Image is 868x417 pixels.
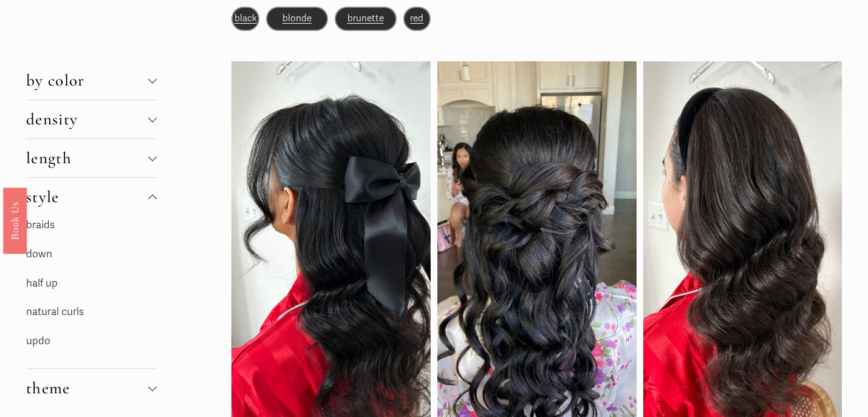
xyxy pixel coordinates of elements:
[26,178,157,216] button: style
[26,216,157,368] div: style
[347,13,384,24] a: brunette
[26,219,55,231] a: braids
[26,187,148,207] span: style
[26,61,157,100] button: by color
[3,187,27,253] a: Book Us
[26,369,157,407] button: theme
[26,148,148,168] span: length
[26,277,58,290] a: half up
[26,378,148,398] span: theme
[26,305,84,318] a: natural curls
[26,248,52,260] a: down
[282,13,312,24] a: blonde
[26,334,50,347] a: updo
[26,109,148,129] span: density
[234,13,257,24] a: black
[26,70,148,90] span: by color
[410,13,423,24] a: red
[26,100,157,138] button: density
[26,139,157,177] button: length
